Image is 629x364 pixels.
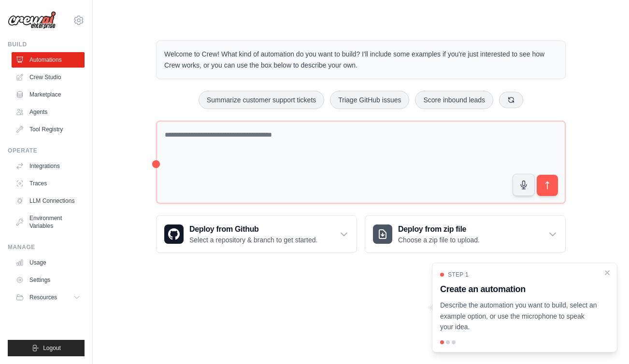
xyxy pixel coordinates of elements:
[12,87,85,102] a: Marketplace
[12,52,85,68] a: Automations
[12,104,85,120] a: Agents
[12,122,85,137] a: Tool Registry
[12,272,85,288] a: Settings
[29,294,57,301] span: Resources
[330,91,409,109] button: Triage GitHub issues
[12,255,85,270] a: Usage
[12,176,85,191] a: Traces
[189,235,317,245] p: Select a repository & branch to get started.
[8,41,85,48] div: Build
[12,158,85,174] a: Integrations
[440,282,598,296] h3: Create an automation
[398,224,480,235] h3: Deploy from zip file
[12,70,85,85] a: Crew Studio
[440,300,598,333] p: Describe the automation you want to build, select an example option, or use the microphone to spe...
[8,340,85,356] button: Logout
[199,91,324,109] button: Summarize customer support tickets
[398,235,480,245] p: Choose a zip file to upload.
[8,243,85,251] div: Manage
[8,11,56,29] img: Logo
[415,91,493,109] button: Score inbound leads
[12,193,85,209] a: LLM Connections
[43,344,61,352] span: Logout
[12,290,85,305] button: Resources
[448,271,469,279] span: Step 1
[8,147,85,154] div: Operate
[189,224,317,235] h3: Deploy from Github
[164,49,558,71] p: Welcome to Crew! What kind of automation do you want to build? I'll include some examples if you'...
[12,210,85,234] a: Environment Variables
[603,269,611,277] button: Close walkthrough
